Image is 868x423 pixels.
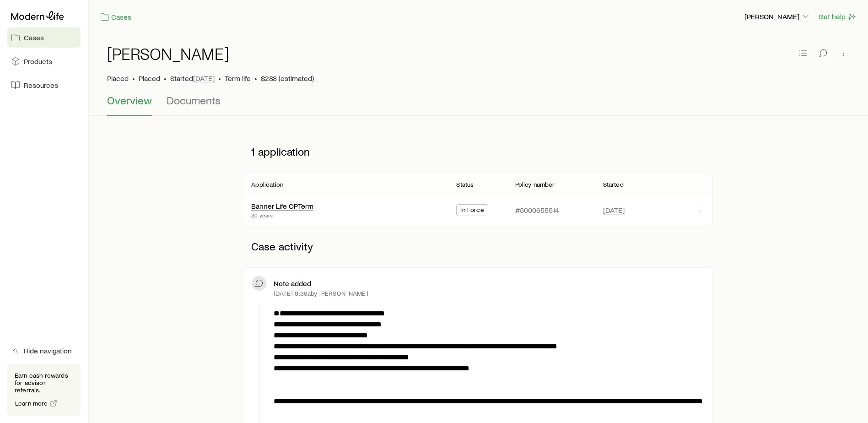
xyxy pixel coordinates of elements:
span: In Force [460,206,484,216]
div: Earn cash rewards for advisor referrals.Learn more [7,364,81,416]
p: Earn cash rewards for advisor referrals. [15,372,73,394]
span: Term life [225,74,251,83]
a: Products [7,51,81,71]
p: Started [603,181,624,188]
span: • [254,74,257,83]
button: Get help [818,11,857,22]
span: [DATE] [603,206,625,215]
span: [DATE] [193,74,215,83]
p: 30 years [251,211,313,219]
a: Cases [100,12,132,22]
span: Cases [24,33,44,42]
span: Learn more [15,400,48,407]
span: Overview [107,94,152,107]
p: [DATE] 8:36a by [PERSON_NAME] [274,290,368,297]
span: Hide navigation [24,346,72,355]
p: Case activity [244,233,712,260]
div: Banner Life OPTerm [251,201,313,211]
span: • [218,74,221,83]
span: • [164,74,167,83]
p: Status [456,181,474,188]
button: [PERSON_NAME] [744,11,811,22]
p: 1 application [244,138,712,165]
button: Hide navigation [7,341,81,361]
span: Placed [139,74,160,83]
a: Banner Life OPTerm [251,201,313,210]
p: Started [170,74,215,83]
span: Documents [167,94,221,107]
a: Resources [7,75,81,95]
p: Note added [274,279,311,288]
a: Cases [7,27,81,48]
p: Application [251,181,283,188]
p: Placed [107,74,129,83]
span: Products [24,57,52,66]
span: $288 (estimated) [261,74,314,83]
p: #5000655514 [515,206,559,215]
h1: [PERSON_NAME] [107,44,229,63]
p: [PERSON_NAME] [744,12,810,21]
div: Case details tabs [107,94,850,116]
p: Policy number [515,181,555,188]
span: • [132,74,135,83]
span: Resources [24,81,58,90]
